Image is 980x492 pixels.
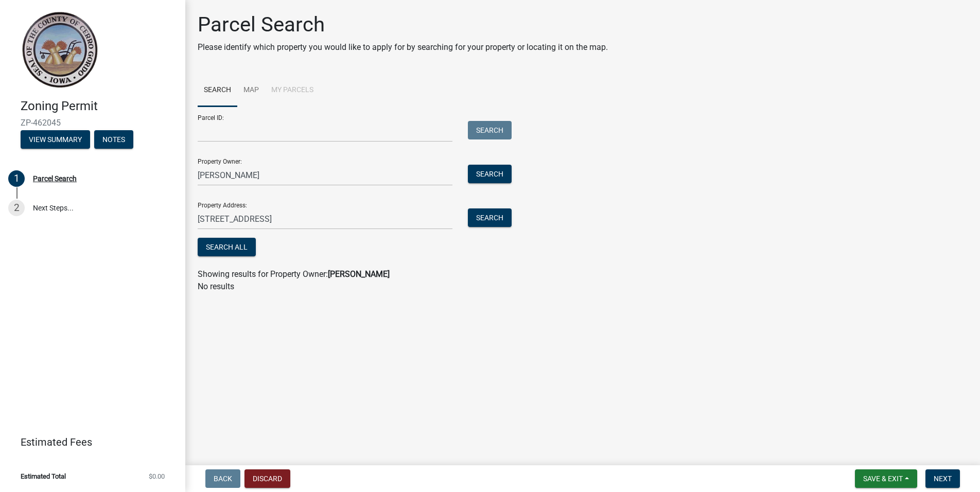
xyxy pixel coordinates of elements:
[94,130,133,149] button: Notes
[198,268,968,280] div: Showing results for Property Owner:
[205,469,240,488] button: Back
[94,136,133,144] wm-modal-confirm: Notes
[863,475,903,483] span: Save & Exit
[468,165,512,183] button: Search
[198,12,608,37] h1: Parcel Search
[21,118,165,128] span: ZP-462045
[198,41,608,54] p: Please identify which property you would like to apply for by searching for your property or loca...
[149,473,165,480] span: $0.00
[925,469,960,488] button: Next
[468,208,512,227] button: Search
[214,475,232,483] span: Back
[33,175,77,182] div: Parcel Search
[934,475,952,483] span: Next
[328,269,390,279] strong: [PERSON_NAME]
[468,121,512,139] button: Search
[855,469,917,488] button: Save & Exit
[8,200,25,216] div: 2
[8,170,25,187] div: 1
[21,136,90,144] wm-modal-confirm: Summary
[237,74,265,107] a: Map
[21,11,98,88] img: Cerro Gordo County, Iowa
[244,469,290,488] button: Discard
[198,74,237,107] a: Search
[198,238,256,256] button: Search All
[21,473,66,480] span: Estimated Total
[21,99,177,114] h4: Zoning Permit
[8,432,169,452] a: Estimated Fees
[21,130,90,149] button: View Summary
[198,280,968,293] p: No results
